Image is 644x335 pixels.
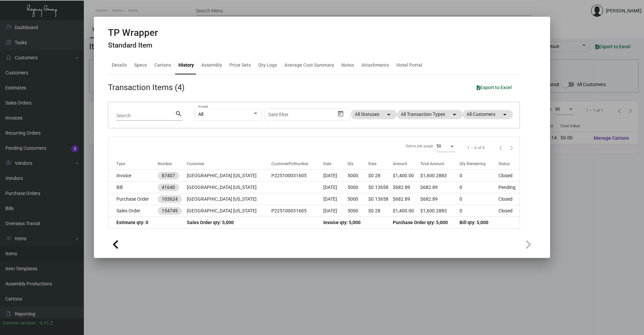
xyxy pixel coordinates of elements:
div: Price Sets [229,62,251,69]
div: Cartons [154,62,171,69]
mat-chip: 154749 [158,207,182,215]
div: Transaction Items (4) [108,81,184,93]
td: 0 [460,193,498,205]
td: [DATE] [323,193,347,205]
span: Estimate qty: 0 [116,220,148,225]
div: Average Cost Summary [284,62,334,69]
div: Qty Remaining [460,161,498,167]
div: Notes [341,62,354,69]
button: Previous page [495,142,506,153]
input: End date [295,112,327,117]
div: Current version: [3,320,37,327]
span: Export to Excel [477,85,512,90]
div: Total Amount [420,161,444,167]
mat-icon: search [175,110,182,118]
div: Number [158,161,172,167]
div: CustomerPoNumber [271,161,308,167]
mat-select: Items per page: [436,143,455,149]
div: Assembly [201,62,222,69]
mat-icon: arrow_drop_down [450,111,459,119]
button: Export to Excel [471,81,517,93]
div: Qty [347,161,368,167]
span: Sales Order qty: 5,000 [187,220,234,225]
div: Qty Remaining [460,161,486,167]
span: Purchase Order qty: 5,000 [393,220,448,225]
div: Details [112,62,127,69]
td: $0.28 [368,170,393,182]
td: 0 [460,205,498,217]
mat-chip: All Transaction Types [397,110,463,119]
div: Items per page: [406,143,434,149]
div: Date [323,161,331,167]
td: [GEOGRAPHIC_DATA] [US_STATE] [187,182,271,193]
div: Status [498,161,510,167]
div: Customer [187,161,271,167]
td: Purchase Order [108,193,158,205]
td: Closed [498,205,520,217]
mat-icon: arrow_drop_down [385,111,393,119]
span: Invoice qty: 5,000 [323,220,361,225]
div: Type [116,161,125,167]
div: Number [158,161,187,167]
td: $682.89 [420,193,460,205]
button: Open calendar [335,108,346,119]
div: Hotel Portal [396,62,422,69]
td: $0.13658 [368,193,393,205]
input: Start date [268,112,289,117]
div: History [178,62,194,69]
td: $682.89 [420,182,460,193]
td: Invoice [108,170,158,182]
h4: Standard Item [108,41,158,50]
div: Amount [393,161,407,167]
div: Total Amount [420,161,460,167]
span: All [198,112,203,117]
td: P225100031605 [271,170,323,182]
td: Bill [108,182,158,193]
div: Specs [134,62,147,69]
div: Status [498,161,520,167]
td: [GEOGRAPHIC_DATA] [US_STATE] [187,170,271,182]
mat-chip: All Customers [463,110,513,119]
td: $1,600.2883 [420,170,460,182]
mat-chip: 87407 [158,172,179,180]
span: Bill qty: 5,000 [460,220,488,225]
td: $0.28 [368,205,393,217]
td: $1,400.00 [393,205,420,217]
h2: TP Wrapper [108,27,158,39]
td: [DATE] [323,205,347,217]
div: Amount [393,161,420,167]
div: 1 – 4 of 4 [467,145,485,151]
div: Date [323,161,347,167]
td: $0.13658 [368,182,393,193]
mat-chip: 41640 [158,184,179,191]
td: 5000 [347,205,368,217]
div: Type [116,161,158,167]
div: 0.51.2 [40,320,53,327]
div: Customer [187,161,204,167]
mat-chip: All Statuses [351,110,397,119]
td: $682.89 [393,193,420,205]
mat-icon: arrow_drop_down [501,111,509,119]
td: 0 [460,170,498,182]
td: 5000 [347,170,368,182]
div: Rate [368,161,393,167]
div: Qty [347,161,354,167]
td: Closed [498,193,520,205]
td: 5000 [347,193,368,205]
td: $1,400.00 [393,170,420,182]
td: 0 [460,182,498,193]
td: Sales Order [108,205,158,217]
button: Next page [506,142,517,153]
span: 50 [436,144,441,148]
td: Closed [498,170,520,182]
td: $1,600.2883 [420,205,460,217]
div: Attachments [362,62,389,69]
td: 5000 [347,182,368,193]
td: [DATE] [323,182,347,193]
td: $682.89 [393,182,420,193]
td: [GEOGRAPHIC_DATA] [US_STATE] [187,205,271,217]
td: Pending [498,182,520,193]
div: CustomerPoNumber [271,161,323,167]
mat-chip: 103624 [158,195,182,203]
td: [DATE] [323,170,347,182]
